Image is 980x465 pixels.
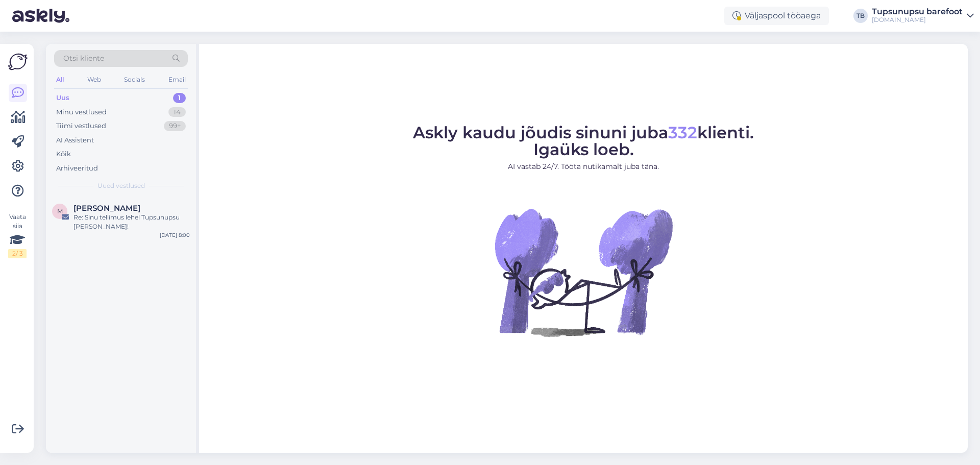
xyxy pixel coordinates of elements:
[85,73,103,86] div: Web
[173,93,186,103] div: 1
[97,181,145,190] span: Uued vestlused
[56,135,94,145] div: AI Assistent
[164,121,186,131] div: 99+
[57,207,63,215] span: M
[54,73,66,86] div: All
[413,161,754,172] p: AI vastab 24/7. Tööta nutikamalt juba täna.
[56,107,107,117] div: Minu vestlused
[160,231,190,239] div: [DATE] 8:00
[492,180,675,364] img: No Chat active
[872,8,974,24] a: Tupsunupsu barefoot[DOMAIN_NAME]
[166,73,188,86] div: Email
[724,7,829,25] div: Väljaspool tööaega
[63,53,104,64] span: Otsi kliente
[56,163,98,174] div: Arhiveeritud
[8,52,28,71] img: Askly Logo
[73,204,140,213] span: Margot Voronovski
[872,8,963,16] div: Tupsunupsu barefoot
[56,149,71,159] div: Kõik
[8,249,27,258] div: 2 / 3
[56,93,69,103] div: Uus
[413,123,754,159] span: Askly kaudu jõudis sinuni juba klienti. Igaüks loeb.
[73,213,190,231] div: Re: Sinu tellimus lehel Tupsunupsu [PERSON_NAME]!
[872,16,963,24] div: [DOMAIN_NAME]
[8,212,27,258] div: Vaata siia
[168,107,186,117] div: 14
[122,73,147,86] div: Socials
[853,9,868,23] div: TB
[668,123,697,142] span: 332
[56,121,106,131] div: Tiimi vestlused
